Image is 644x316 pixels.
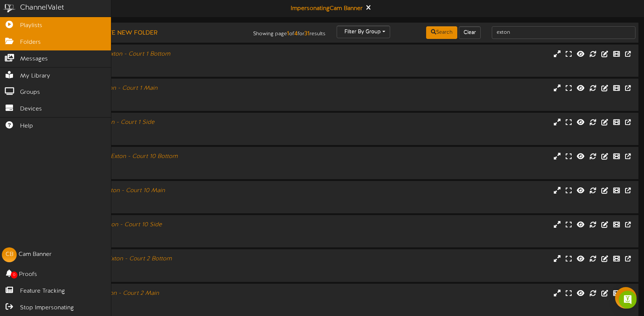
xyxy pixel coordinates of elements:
[20,55,48,63] span: Messages
[426,26,457,39] button: Search
[30,229,275,236] div: PICKLR SIDE ( 16:9 )
[111,153,177,160] i: Exton - Court 10 Bottom
[30,127,275,133] div: PICKLR SIDE ( 16:9 )
[20,304,74,312] span: Stop Impersonating
[19,270,37,279] span: Proofs
[30,59,275,65] div: PICKLR BOTTOM ( 16:9 )
[20,72,50,80] span: My Library
[30,152,275,161] div: Exton - Court 10 Bottom |
[30,133,275,139] div: # 16264
[20,22,42,30] span: Playlists
[619,291,637,309] div: Open Intercom Messenger
[20,88,40,97] span: Groups
[30,201,275,208] div: # 16375
[294,30,298,37] strong: 4
[459,26,481,39] button: Clear
[30,236,275,242] div: # 16376
[30,118,275,127] div: Exton - Court 1 Side |
[30,289,275,298] div: Exton - Court 2 Main |
[287,30,289,37] strong: 1
[86,29,160,38] button: Create New Folder
[11,271,17,279] span: 0
[492,26,635,39] input: -- Search Playlists by Name --
[30,99,275,105] div: # 16263
[30,93,275,99] div: PICKLR MAIN ( 16:9 )
[99,119,154,126] i: Exton - Court 1 Side
[20,3,64,13] div: ChannelValet
[228,26,331,38] div: Showing page of for results
[103,221,162,228] i: Exton - Court 10 Side
[30,167,275,174] div: # 16377
[20,122,33,131] span: Help
[304,30,310,37] strong: 31
[30,195,275,201] div: PICKLR MAIN ( 16:9 )
[30,221,275,229] div: Exton - Court 10 Side |
[101,290,159,297] i: Exton - Court 2 Main
[30,84,275,93] div: Exton - Court 1 Main |
[30,187,275,195] div: Exton - Court 10 Main |
[19,250,52,259] div: Cam Banner
[107,51,170,57] i: Exton - Court 1 Bottom
[108,256,171,262] i: Exton - Court 2 Bottom
[30,255,275,263] div: Exton - Court 2 Bottom |
[104,187,165,194] i: Exton - Court 10 Main
[2,247,17,262] div: CB
[20,105,42,113] span: Devices
[337,26,390,38] button: Filter By Group
[30,270,275,276] div: # 16301
[30,161,275,167] div: PICKLR BOTTOM ( 16:9 )
[30,297,275,304] div: PICKLR MAIN ( 16:9 )
[30,263,275,270] div: PICKLR BOTTOM ( 16:9 )
[101,85,157,92] i: Exton - Court 1 Main
[20,287,65,296] span: Feature Tracking
[30,50,275,59] div: Exton - Court 1 Bottom |
[30,65,275,71] div: # 16265
[20,38,41,47] span: Folders
[30,304,275,310] div: # 16267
